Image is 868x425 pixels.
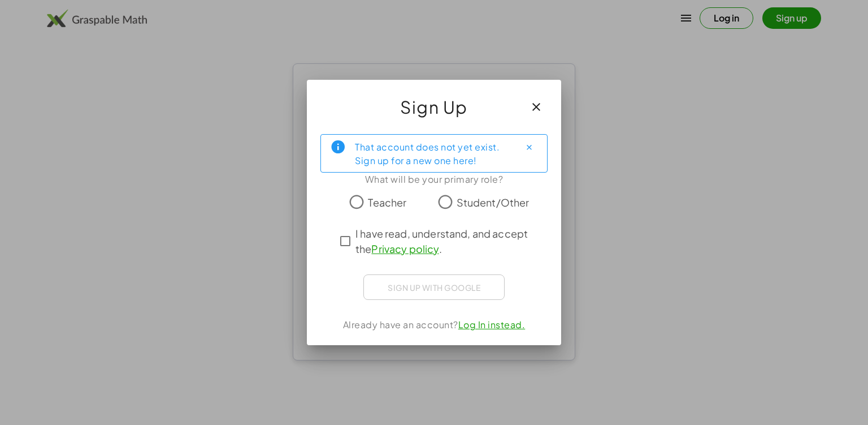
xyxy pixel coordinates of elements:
div: That account does not yet exist. Sign up for a new one here! [355,139,511,168]
button: Close [520,138,538,156]
span: Student/Other [457,195,530,210]
span: I have read, understand, and accept the . [355,226,533,256]
a: Log In instead. [458,319,526,330]
span: Sign Up [400,93,468,121]
div: What will be your primary role? [320,173,548,186]
div: Already have an account? [320,318,548,332]
span: Teacher [368,195,406,210]
a: Privacy policy [371,242,439,255]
